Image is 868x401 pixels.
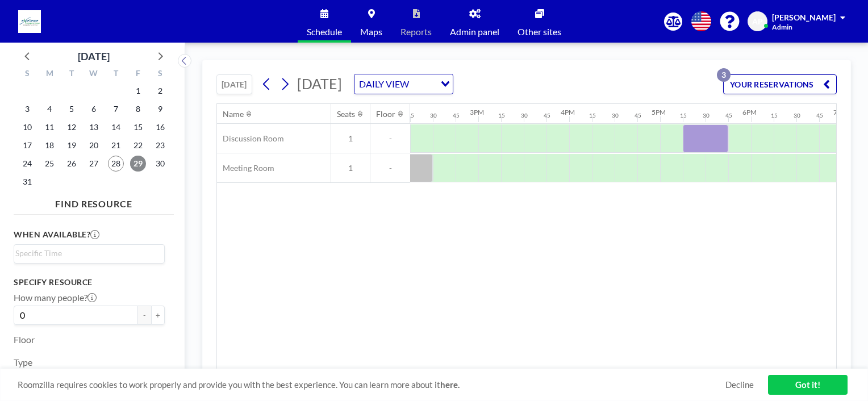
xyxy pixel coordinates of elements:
[130,119,146,135] span: Friday, August 15, 2025
[105,67,127,82] div: T
[152,83,168,99] span: Saturday, August 2, 2025
[794,112,800,119] div: 30
[86,156,102,172] span: Wednesday, August 27, 2025
[41,101,57,117] span: Monday, August 4, 2025
[14,357,32,368] label: Type
[130,101,146,117] span: Friday, August 8, 2025
[331,133,370,144] span: 1
[370,133,410,144] span: -
[149,67,171,82] div: S
[86,137,102,153] span: Wednesday, August 20, 2025
[16,67,39,82] div: S
[771,112,778,119] div: 15
[108,137,124,153] span: Thursday, August 21, 2025
[772,23,792,31] span: Admin
[64,101,80,117] span: Tuesday, August 5, 2025
[307,27,342,36] span: Schedule
[83,67,105,82] div: W
[19,137,35,153] span: Sunday, August 17, 2025
[41,119,57,135] span: Monday, August 11, 2025
[86,119,102,135] span: Wednesday, August 13, 2025
[130,137,146,153] span: Friday, August 22, 2025
[440,379,460,390] a: here.
[14,194,174,210] h4: FIND RESOURCE
[370,163,410,173] span: -
[14,245,164,262] div: Search for option
[297,75,342,92] span: [DATE]
[470,108,484,116] div: 3PM
[768,375,848,395] a: Got it!
[453,112,460,119] div: 45
[108,101,124,117] span: Thursday, August 7, 2025
[752,16,763,27] span: AP
[360,27,382,36] span: Maps
[127,67,149,82] div: F
[78,48,110,64] div: [DATE]
[19,101,35,117] span: Sunday, August 3, 2025
[723,74,837,94] button: YOUR RESERVATIONS3
[14,292,97,303] label: How many people?
[544,112,550,119] div: 45
[108,119,124,135] span: Thursday, August 14, 2025
[521,112,528,119] div: 30
[151,306,165,325] button: +
[407,112,414,119] div: 15
[14,277,165,287] h3: Specify resource
[18,10,41,33] img: organization-logo
[19,174,35,190] span: Sunday, August 31, 2025
[652,108,666,116] div: 5PM
[223,109,244,119] div: Name
[64,156,80,172] span: Tuesday, August 26, 2025
[400,27,432,36] span: Reports
[217,163,274,173] span: Meeting Room
[216,74,252,94] button: [DATE]
[450,27,499,36] span: Admin panel
[725,112,732,119] div: 45
[152,137,168,153] span: Saturday, August 23, 2025
[152,119,168,135] span: Saturday, August 16, 2025
[41,137,57,153] span: Monday, August 18, 2025
[561,108,575,116] div: 4PM
[635,112,641,119] div: 45
[152,101,168,117] span: Saturday, August 9, 2025
[15,247,158,260] input: Search for option
[108,156,124,172] span: Thursday, August 28, 2025
[725,379,754,390] a: Decline
[703,112,710,119] div: 30
[64,137,80,153] span: Tuesday, August 19, 2025
[14,334,35,345] label: Floor
[589,112,596,119] div: 15
[357,77,411,91] span: DAILY VIEW
[130,83,146,99] span: Friday, August 1, 2025
[742,108,757,116] div: 6PM
[430,112,437,119] div: 30
[354,74,453,94] div: Search for option
[217,133,284,144] span: Discussion Room
[680,112,687,119] div: 15
[137,306,151,325] button: -
[39,67,61,82] div: M
[130,156,146,172] span: Friday, August 29, 2025
[64,119,80,135] span: Tuesday, August 12, 2025
[772,12,836,22] span: [PERSON_NAME]
[152,156,168,172] span: Saturday, August 30, 2025
[498,112,505,119] div: 15
[717,68,731,82] p: 3
[18,379,725,390] span: Roomzilla requires cookies to work properly and provide you with the best experience. You can lea...
[816,112,823,119] div: 45
[41,156,57,172] span: Monday, August 25, 2025
[86,101,102,117] span: Wednesday, August 6, 2025
[331,163,370,173] span: 1
[612,112,619,119] div: 30
[376,109,395,119] div: Floor
[19,156,35,172] span: Sunday, August 24, 2025
[412,77,434,91] input: Search for option
[518,27,561,36] span: Other sites
[337,109,355,119] div: Seats
[833,108,848,116] div: 7PM
[61,67,83,82] div: T
[19,119,35,135] span: Sunday, August 10, 2025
